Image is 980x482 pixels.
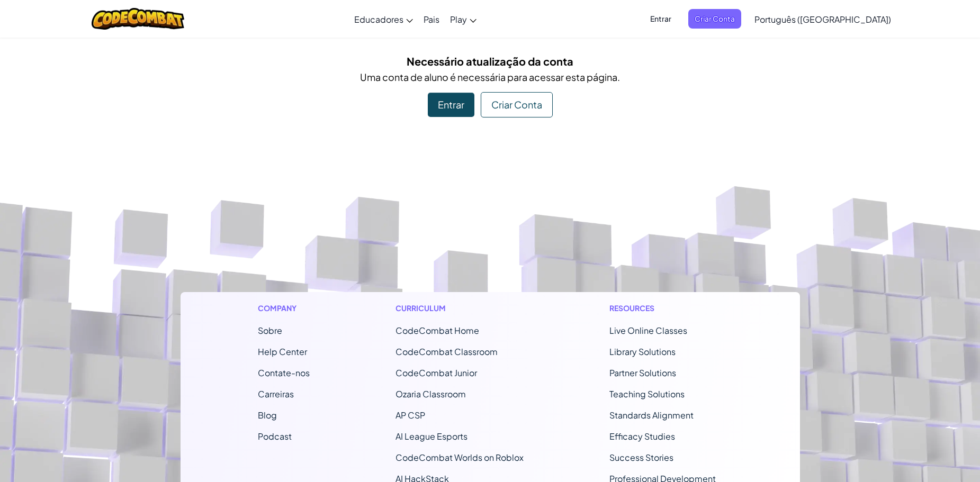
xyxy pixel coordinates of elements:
a: AI League Esports [395,431,467,442]
h1: Curriculum [395,303,524,314]
a: Português ([GEOGRAPHIC_DATA]) [749,5,896,33]
a: Help Center [258,346,307,357]
a: CodeCombat Classroom [395,346,498,357]
h1: Company [258,303,310,314]
a: Sobre [258,325,282,336]
span: Contate-nos [258,367,310,378]
a: AP CSP [395,410,425,421]
a: Carreiras [258,388,294,399]
a: Library Solutions [609,346,676,357]
a: Partner Solutions [609,367,676,378]
a: Efficacy Studies [609,431,675,442]
div: Entrar [428,93,474,117]
span: Play [450,14,467,25]
h5: Necessário atualização da conta [188,53,792,69]
h1: Resources [609,303,722,314]
a: CodeCombat Junior [395,367,477,378]
a: Educadores [349,5,418,33]
a: Live Online Classes [609,325,687,336]
a: Success Stories [609,452,673,463]
a: Play [445,5,482,33]
button: Entrar [644,9,678,29]
a: Teaching Solutions [609,388,685,399]
span: Educadores [354,14,403,25]
a: Blog [258,410,277,421]
a: Ozaria Classroom [395,388,466,399]
a: Pais [418,5,445,33]
a: CodeCombat Worlds on Roblox [395,452,524,463]
a: Standards Alignment [609,410,694,421]
div: Criar Conta [481,92,553,117]
img: CodeCombat logo [92,8,184,30]
span: CodeCombat Home [395,325,479,336]
button: Criar Conta [688,9,741,29]
span: Português ([GEOGRAPHIC_DATA]) [754,14,891,25]
a: Podcast [258,431,292,442]
p: Uma conta de aluno é necessária para acessar esta página. [188,69,792,85]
